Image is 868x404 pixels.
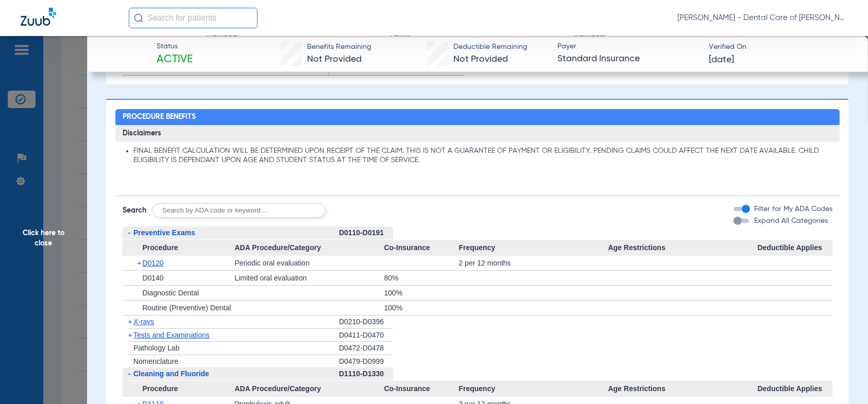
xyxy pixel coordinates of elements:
img: Zuub Logo [21,8,56,26]
div: Periodic oral evaluation [234,256,384,270]
div: D0472-D0478 [339,342,393,355]
span: Age Restrictions [608,381,758,397]
span: [PERSON_NAME] - Dental Care of [PERSON_NAME] [677,13,847,23]
span: Procedure [123,381,235,397]
span: Benefits Remaining [307,42,371,52]
span: Procedure [123,240,235,256]
span: Frequency [458,240,608,256]
span: D0120 [142,259,163,267]
span: Cleaning and Fluoride [133,370,209,378]
span: Co-Insurance [384,381,458,397]
h3: Disclaimers [115,125,840,142]
input: Search by ADA code or keyword… [152,203,326,218]
span: Search [123,205,146,216]
span: Active [157,52,193,67]
span: Co-Insurance [384,240,458,256]
span: Routine (Preventive) Dental [142,304,231,312]
div: 80% [384,271,458,285]
li: FINAL BENEFIT CALCULATION WILL BE DETERMINED UPON RECEIPT OF THE CLAIM. THIS IS NOT A GUARANTEE O... [133,147,832,165]
span: + [137,256,143,270]
div: Limited oral evaluation [234,271,384,285]
div: D0110-D0191 [339,226,393,240]
div: 100% [384,286,458,300]
span: Pathology Lab [133,344,180,352]
div: D0411-D0470 [339,329,393,342]
h2: Procedure Benefits [115,109,840,126]
div: 2 per 12 months [458,256,608,270]
div: 100% [384,301,458,315]
span: Diagnostic Dental [142,289,199,297]
span: Expand All Categories [754,217,828,224]
div: D0210-D0396 [339,315,393,329]
span: Deductible Remaining [453,42,527,52]
span: + [128,318,132,326]
span: Not Provided [453,55,508,64]
span: Nomenclature [133,357,178,365]
div: D1110-D1330 [339,367,393,381]
span: Tests and Examinations [133,331,210,339]
span: Status [157,41,193,52]
span: ADA Procedure/Category [234,381,384,397]
span: Age Restrictions [608,240,758,256]
span: - [128,370,130,378]
img: Search Icon [134,13,143,23]
span: D0140 [142,274,163,282]
span: Payer [557,41,700,52]
span: Preventive Exams [133,229,195,237]
span: Deductible Applies [758,240,832,256]
span: ADA Procedure/Category [234,240,384,256]
span: Frequency [458,381,608,397]
span: [DATE] [709,54,734,66]
span: Not Provided [307,55,362,64]
span: + [128,331,132,339]
input: Search for patients [129,8,258,28]
span: Verified On [709,42,851,52]
span: X-rays [133,318,154,326]
label: Filter for My ADA Codes [752,204,832,215]
span: - [128,229,130,237]
span: Standard Insurance [557,52,700,65]
span: Deductible Applies [758,381,832,397]
div: D0479-D0999 [339,355,393,368]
